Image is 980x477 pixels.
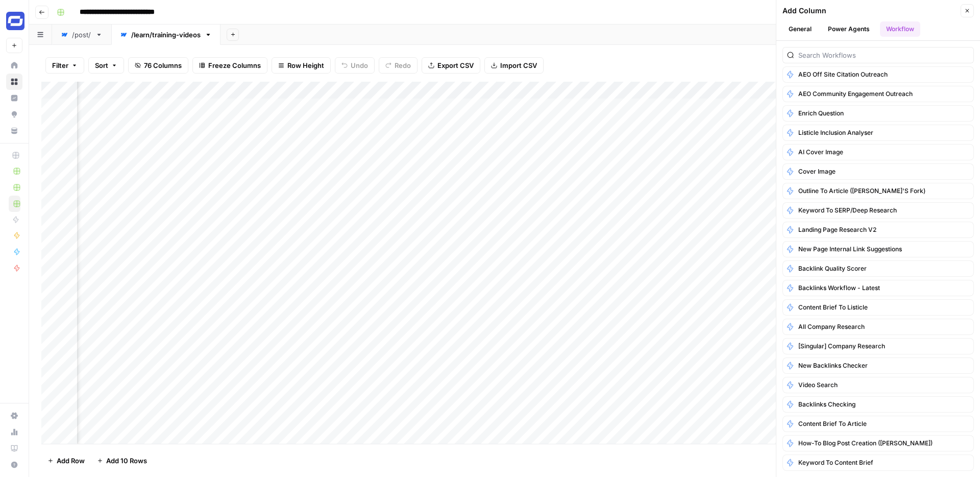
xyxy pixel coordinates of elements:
button: Undo [335,57,375,74]
a: /learn/training-videos [111,25,220,45]
button: Redo [379,57,418,74]
span: Landing Page Research V2 [798,225,876,234]
button: Listicle Inclusion Analyser [782,125,974,141]
a: Settings [6,408,22,424]
span: Content Brief To Article [798,419,867,428]
span: New Backlinks Checker [798,361,868,370]
button: New Page Internal Link Suggestions [782,241,974,257]
span: Cover Image [798,167,836,176]
span: Freeze Columns [208,60,261,70]
span: Add Row [57,456,85,466]
a: /post/ [52,25,111,45]
img: Synthesia Logo [6,12,24,30]
span: Backlinks Checking [798,400,855,409]
button: Workspace: Synthesia [6,8,22,34]
button: Add Row [41,452,91,469]
button: AI Cover Image [782,144,974,160]
button: Sort [88,57,124,74]
button: AEO Off Site Citation Outreach [782,66,974,83]
button: Freeze Columns [192,57,267,74]
span: Import CSV [500,60,537,70]
button: How-to blog post creation ([PERSON_NAME]) [782,435,974,451]
button: Workflow [880,21,920,37]
a: Opportunities [6,106,22,123]
a: Home [6,57,22,74]
button: Row Height [272,57,331,74]
button: Outline to article ([PERSON_NAME]'s fork) [782,183,974,199]
span: Export CSV [437,60,474,70]
button: Import CSV [484,57,544,74]
a: Browse [6,74,22,90]
a: Usage [6,424,22,440]
span: Row Height [287,60,324,70]
span: Sort [95,60,108,70]
span: New Page Internal Link Suggestions [798,245,902,254]
span: All Company Research [798,322,865,331]
span: Keyword To Content Brief [798,458,873,467]
span: Backlink Quality Scorer [798,264,867,273]
a: Insights [6,90,22,106]
button: Help + Support [6,457,22,473]
span: Add 10 Rows [106,456,147,466]
button: Video Search [782,377,974,393]
span: AEO Community Engagement Outreach [798,89,913,99]
button: Backlink Quality Scorer [782,260,974,277]
button: Backlinks Checking [782,396,974,413]
span: Video Search [798,380,838,390]
div: /learn/training-videos [131,30,201,40]
button: General [782,21,818,37]
span: AI Cover Image [798,148,843,157]
button: [Singular] Company Research [782,338,974,354]
span: Listicle Inclusion Analyser [798,128,873,137]
span: AEO Off Site Citation Outreach [798,70,888,79]
button: Landing Page Research V2 [782,222,974,238]
button: Content Brief to Listicle [782,299,974,316]
a: Learning Hub [6,440,22,457]
button: Cover Image [782,163,974,180]
button: Power Agents [822,21,876,37]
div: /post/ [72,30,91,40]
button: Add 10 Rows [91,452,153,469]
span: Backlinks Workflow - Latest [798,283,880,293]
button: New Backlinks Checker [782,357,974,374]
button: Export CSV [422,57,480,74]
button: 76 Columns [128,57,188,74]
span: How-to blog post creation ([PERSON_NAME]) [798,439,933,448]
a: Your Data [6,123,22,139]
button: Content Brief To Article [782,416,974,432]
button: Filter [45,57,84,74]
button: Keyword To Content Brief [782,455,974,471]
button: AEO Community Engagement Outreach [782,86,974,102]
span: Outline to article ([PERSON_NAME]'s fork) [798,186,925,196]
button: Backlinks Workflow - Latest [782,280,974,296]
button: Enrich Question [782,105,974,122]
span: Undo [351,60,368,70]
span: Redo [395,60,411,70]
span: Enrich Question [798,109,844,118]
span: Keyword to SERP/Deep Research [798,206,897,215]
span: [Singular] Company Research [798,342,885,351]
input: Search Workflows [798,50,969,60]
span: Content Brief to Listicle [798,303,868,312]
button: Keyword to SERP/Deep Research [782,202,974,219]
span: 76 Columns [144,60,182,70]
span: Filter [52,60,68,70]
button: All Company Research [782,319,974,335]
